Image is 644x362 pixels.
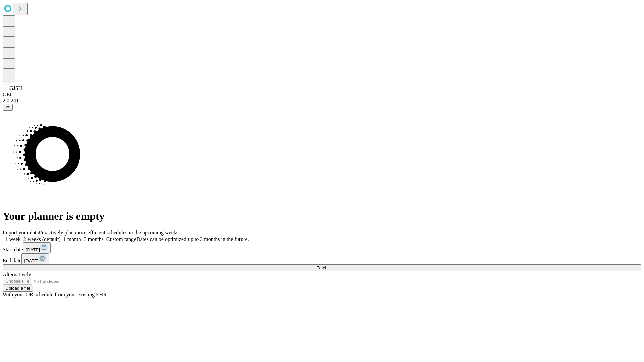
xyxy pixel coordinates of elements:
span: Import your data [3,230,39,235]
span: Fetch [316,265,327,270]
span: Custom range [106,236,136,242]
div: End date [3,253,641,264]
span: @ [5,105,10,110]
span: Alternatively [3,271,31,277]
span: GJSH [9,85,22,91]
span: 2 weeks (default) [23,236,61,242]
span: With your OR schedule from your existing EHR [3,292,107,297]
div: 2.0.241 [3,98,641,104]
span: [DATE] [24,258,38,263]
span: 3 months [84,236,104,242]
button: Upload a file [3,285,33,292]
span: [DATE] [26,247,40,252]
span: Proactively plan more efficient schedules in the upcoming weeks. [39,230,180,235]
span: 1 month [63,236,81,242]
span: Dates can be optimized up to 3 months in the future. [136,236,249,242]
button: Fetch [3,264,641,271]
button: [DATE] [21,253,49,264]
button: [DATE] [23,242,51,253]
div: Start date [3,242,641,253]
h1: Your planner is empty [3,210,641,222]
button: @ [3,104,13,111]
div: GEI [3,92,641,98]
span: 1 week [5,236,21,242]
